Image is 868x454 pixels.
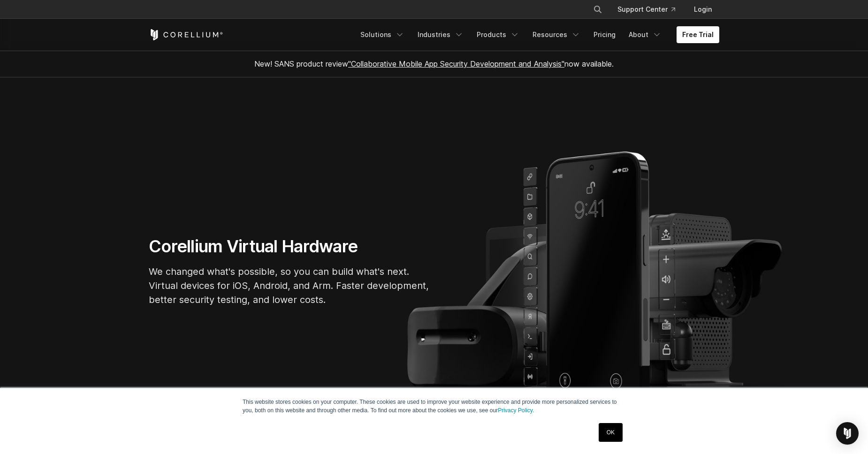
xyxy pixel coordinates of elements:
a: Products [471,26,525,43]
a: Privacy Policy. [498,407,534,414]
h1: Corellium Virtual Hardware [149,236,430,257]
a: Free Trial [677,26,719,43]
div: Open Intercom Messenger [836,422,859,445]
a: OK [599,423,623,442]
a: Resources [527,26,586,43]
span: New! SANS product review now available. [254,59,614,68]
a: Industries [412,26,469,43]
p: We changed what's possible, so you can build what's next. Virtual devices for iOS, Android, and A... [149,265,430,307]
a: Support Center [610,1,683,18]
a: Solutions [355,26,410,43]
a: Login [686,1,719,18]
p: This website stores cookies on your computer. These cookies are used to improve your website expe... [243,398,625,415]
a: Pricing [588,26,621,43]
div: Navigation Menu [582,1,719,18]
a: About [623,26,667,43]
button: Search [589,1,606,18]
div: Navigation Menu [355,26,719,43]
a: "Collaborative Mobile App Security Development and Analysis" [348,59,564,68]
a: Corellium Home [149,29,223,40]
